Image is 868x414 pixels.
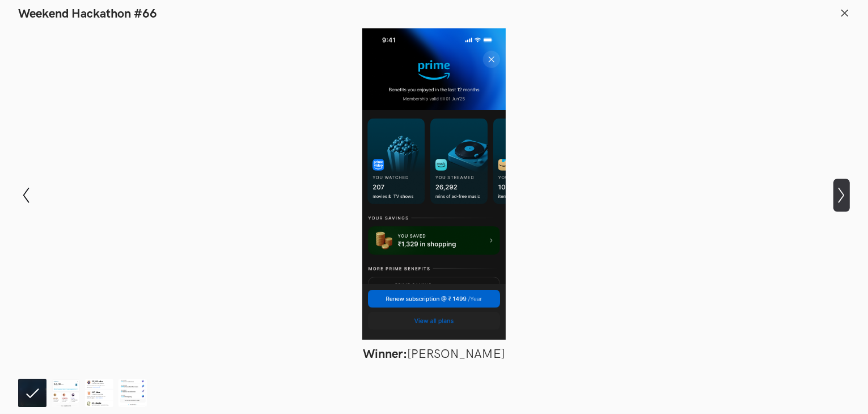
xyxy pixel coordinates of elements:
img: prime_benefits42x.png [85,379,113,407]
img: Amazon_prime.png [118,379,147,407]
strong: Winner: [363,347,407,362]
h1: Weekend Hackathon #66 [18,7,157,22]
figcaption: [PERSON_NAME] [94,347,774,362]
img: iPhone_16_-_10.png [52,379,80,407]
